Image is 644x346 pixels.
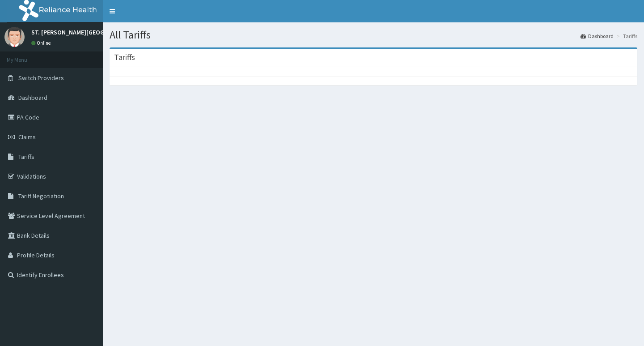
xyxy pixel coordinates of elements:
[4,27,25,47] img: User Image
[110,29,637,41] h1: All Tariffs
[18,133,36,141] span: Claims
[18,192,64,200] span: Tariff Negotiation
[614,32,637,40] li: Tariffs
[18,153,34,161] span: Tariffs
[31,40,53,46] a: Online
[580,32,614,40] a: Dashboard
[18,94,47,102] span: Dashboard
[18,74,64,82] span: Switch Providers
[31,29,144,35] p: ST. [PERSON_NAME][GEOGRAPHIC_DATA]
[114,53,135,61] h3: Tariffs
